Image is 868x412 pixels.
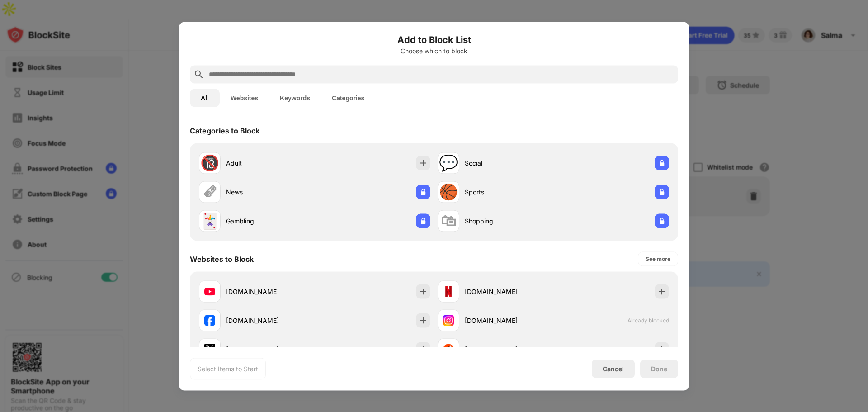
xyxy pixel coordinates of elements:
[202,183,217,201] div: 🗞
[226,158,315,168] div: Adult
[200,154,219,172] div: 🔞
[193,69,204,80] img: search.svg
[443,286,454,297] img: favicons
[439,183,458,201] div: 🏀
[198,364,258,373] div: Select Items to Start
[443,315,454,326] img: favicons
[226,316,315,325] div: [DOMAIN_NAME]
[465,187,553,197] div: Sports
[646,254,670,263] div: See more
[627,317,669,324] span: Already blocked
[190,33,678,46] h6: Add to Block List
[441,212,456,230] div: 🛍
[226,345,315,354] div: [DOMAIN_NAME]
[190,89,220,107] button: All
[204,344,215,355] img: favicons
[651,365,667,372] div: Done
[200,212,219,230] div: 🃏
[465,345,553,354] div: [DOMAIN_NAME]
[603,365,624,373] div: Cancel
[439,154,458,172] div: 💬
[465,216,553,226] div: Shopping
[465,158,553,168] div: Social
[465,287,553,296] div: [DOMAIN_NAME]
[465,316,553,325] div: [DOMAIN_NAME]
[220,89,269,107] button: Websites
[226,187,315,197] div: News
[269,89,321,107] button: Keywords
[226,287,315,296] div: [DOMAIN_NAME]
[190,126,259,135] div: Categories to Block
[321,89,375,107] button: Categories
[204,286,215,297] img: favicons
[204,315,215,326] img: favicons
[190,47,678,54] div: Choose which to block
[190,254,254,263] div: Websites to Block
[226,216,315,226] div: Gambling
[443,344,454,355] img: favicons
